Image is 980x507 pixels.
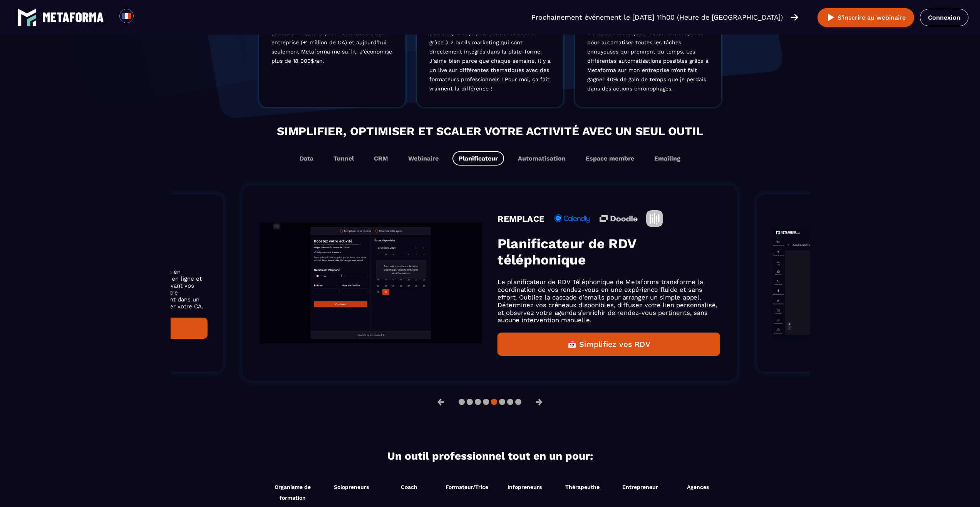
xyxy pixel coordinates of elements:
p: Prochainement événement le [DATE] 11h00 (Heure de [GEOGRAPHIC_DATA]) [531,12,783,23]
button: S’inscrire au webinaire [818,8,914,27]
button: Webinaire [402,151,445,166]
img: gif [772,228,975,338]
p: Le planificateur de RDV Téléphonique de Metaforma transforme la coordination de vos rendez-vous e... [498,278,720,324]
span: Solopreneurs [334,484,369,490]
button: Emailing [648,151,687,166]
p: Que ça soit pour acquérir de nouveaux élèves, pour l’administratif ou même pour la délivrabilité ... [587,1,709,93]
img: fr [122,11,131,21]
h3: Créez vos webinars [5,244,208,259]
img: gif [260,223,482,343]
h2: Un outil professionnel tout en un pour: [259,450,721,462]
span: Organisme de formation [265,482,321,503]
img: arrow-right [791,13,798,22]
img: play [826,13,836,22]
button: → [529,393,549,411]
section: Gallery [171,173,810,393]
input: Search for option [140,13,146,22]
img: icon [553,214,591,223]
h4: REMPLACE [498,214,544,224]
span: Agences [687,484,709,490]
button: Planificateur [452,151,504,166]
div: Search for option [134,9,152,26]
button: Data [293,151,320,166]
span: Entrepreneur [622,484,658,490]
img: icon [600,215,638,222]
a: Connexion [920,9,968,26]
button: Espace membre [580,151,640,166]
span: Thérapeuthe [565,484,600,490]
button: Automatisation [512,151,572,166]
h2: Simplifier, optimiser et scaler votre activité avec un seul outil [178,122,802,140]
img: logo [42,12,104,22]
button: CRM [368,151,394,166]
span: Formateur/Trice [446,484,488,490]
img: logo [17,8,37,27]
span: Infopreneurs [508,484,542,490]
button: ← [431,393,451,411]
button: 🎥 Convertir en direct [5,318,208,339]
p: Depuis que j’utilise Metaforma mon CA a été multiplié par 4 ! Je fais l’acquisition de nouveaux a... [429,1,551,93]
button: 📅 Simplifiez vos RDV [498,333,720,356]
img: icon [646,210,663,227]
span: Coach [401,484,417,490]
h3: Planificateur de RDV téléphonique [498,236,720,268]
button: Tunnel [327,151,360,166]
p: Grâce à Metaforma, créez des webinars en haute définition en quelques clics. Vous allez pouvoir a... [5,268,208,310]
